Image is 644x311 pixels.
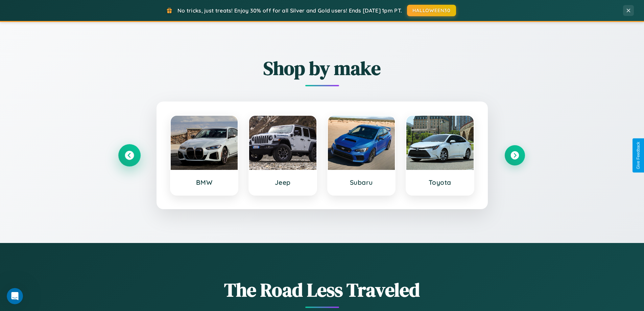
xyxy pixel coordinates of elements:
[407,5,456,16] button: HALLOWEEN30
[256,178,310,186] h3: Jeep
[335,178,388,186] h3: Subaru
[177,7,402,14] span: No tricks, just treats! Enjoy 30% off for all Silver and Gold users! Ends [DATE] 1pm PT.
[177,178,231,186] h3: BMW
[413,178,467,186] h3: Toyota
[119,277,525,303] h1: The Road Less Traveled
[7,288,23,304] iframe: Intercom live chat
[119,55,525,81] h2: Shop by make
[636,142,641,169] div: Give Feedback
